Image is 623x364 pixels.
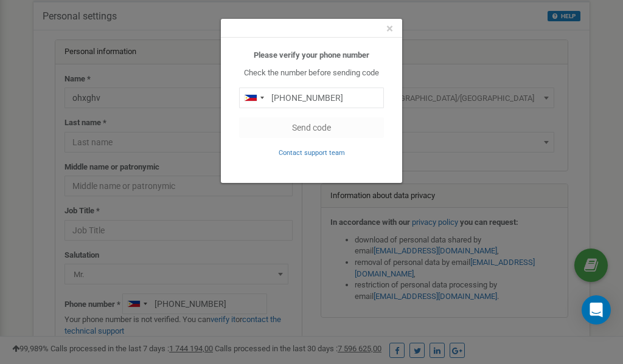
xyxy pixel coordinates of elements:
[254,50,369,60] b: Please verify your phone number
[279,149,345,157] small: Contact support team
[239,117,384,138] button: Send code
[386,21,393,36] span: ×
[386,22,393,35] button: Close
[582,295,611,325] div: Open Intercom Messenger
[240,88,268,108] div: Telephone country code
[279,148,345,157] a: Contact support team
[239,67,384,79] p: Check the number before sending code
[239,88,384,108] input: 0905 123 4567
